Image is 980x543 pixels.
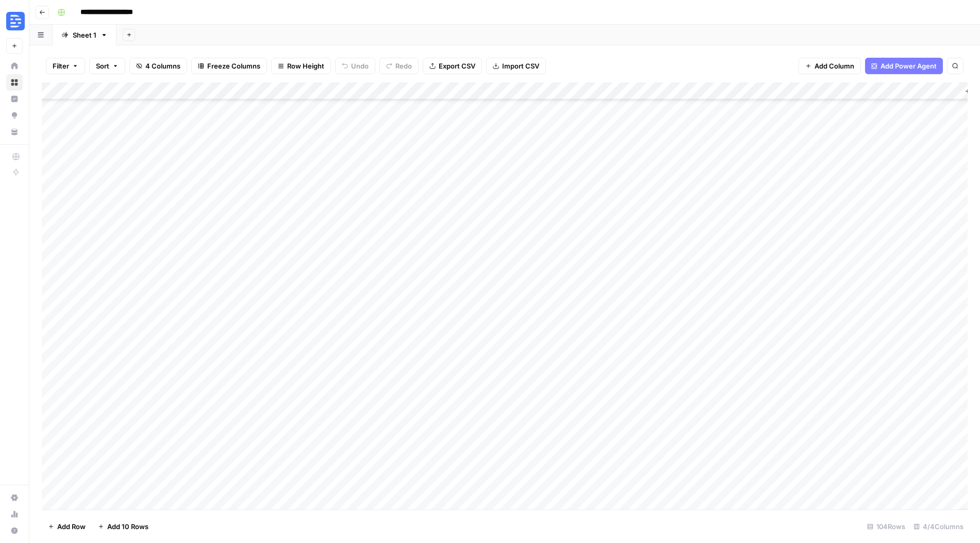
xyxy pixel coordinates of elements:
button: Help + Support [6,522,23,539]
span: Add Power Agent [881,61,937,71]
span: Add Row [57,521,86,532]
button: Undo [335,58,375,74]
div: 104 Rows [863,518,909,535]
span: 4 Columns [145,61,180,71]
button: 4 Columns [129,58,187,74]
button: Export CSV [423,58,482,74]
button: Redo [379,58,419,74]
a: Insights [6,91,23,107]
button: Freeze Columns [191,58,267,74]
button: Workspace: Descript [6,8,23,34]
button: Import CSV [486,58,546,74]
a: Settings [6,489,23,506]
a: Opportunities [6,107,23,124]
span: Export CSV [439,61,475,71]
span: Freeze Columns [207,61,260,71]
div: 4/4 Columns [909,518,968,535]
button: Add Row [42,518,92,535]
div: Sheet 1 [73,30,96,40]
span: Redo [395,61,412,71]
span: Undo [351,61,369,71]
button: Add Column [799,58,861,74]
a: Home [6,58,23,74]
a: Sheet 1 [53,25,117,45]
span: Sort [96,61,109,71]
span: Add Column [815,61,854,71]
button: Sort [89,58,125,74]
img: Descript Logo [6,12,25,30]
span: Import CSV [502,61,539,71]
span: Row Height [287,61,324,71]
button: Add 10 Rows [92,518,155,535]
span: Filter [53,61,69,71]
button: Add Power Agent [865,58,943,74]
a: Your Data [6,124,23,140]
span: Add 10 Rows [107,521,148,532]
button: Row Height [271,58,331,74]
button: Filter [46,58,85,74]
a: Browse [6,74,23,91]
a: Usage [6,506,23,522]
